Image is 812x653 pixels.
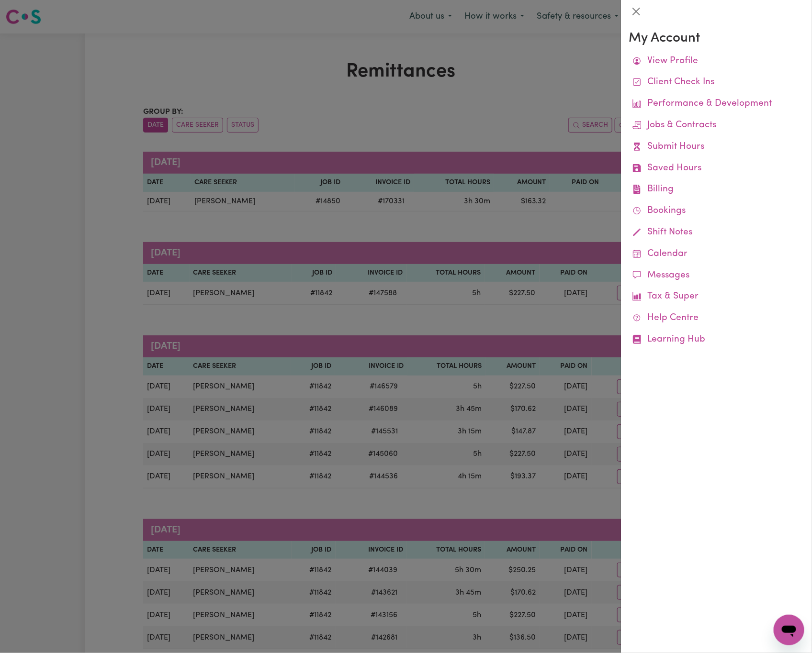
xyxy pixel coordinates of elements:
[629,115,804,136] a: Jobs & Contracts
[774,615,804,645] iframe: Button to launch messaging window
[629,286,804,308] a: Tax & Super
[629,329,804,351] a: Learning Hub
[629,51,804,72] a: View Profile
[629,179,804,200] a: Billing
[629,200,804,222] a: Bookings
[629,136,804,158] a: Submit Hours
[629,72,804,93] a: Client Check Ins
[629,308,804,329] a: Help Centre
[629,265,804,287] a: Messages
[629,243,804,265] a: Calendar
[629,222,804,243] a: Shift Notes
[629,31,804,47] h3: My Account
[629,93,804,115] a: Performance & Development
[629,4,644,19] button: Close
[629,158,804,179] a: Saved Hours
